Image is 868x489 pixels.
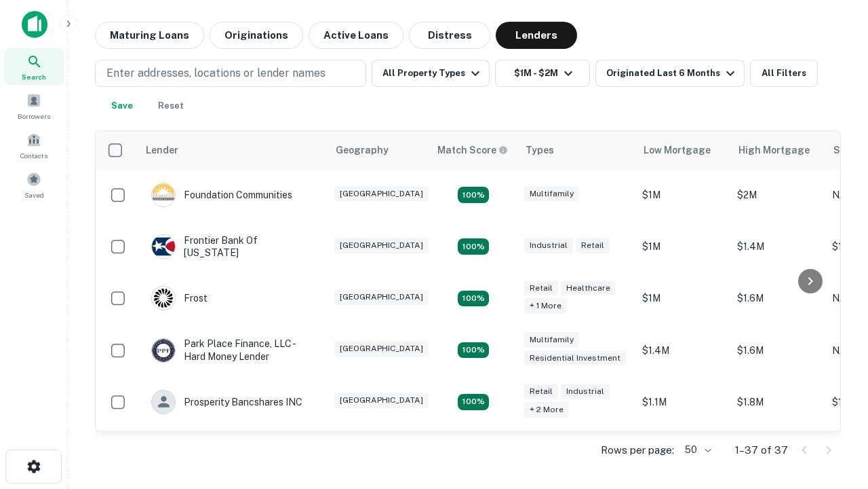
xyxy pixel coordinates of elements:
[561,280,616,296] div: Healthcare
[800,337,868,402] iframe: Chat Widget
[635,169,730,221] td: $1M
[524,384,558,399] div: Retail
[18,111,50,122] span: Borrowers
[524,298,567,314] div: + 1 more
[738,142,810,158] div: High Mortgage
[334,393,429,408] div: [GEOGRAPHIC_DATA]
[730,221,825,272] td: $1.4M
[20,150,47,161] span: Contacts
[496,22,577,49] button: Lenders
[334,289,429,305] div: [GEOGRAPHIC_DATA]
[635,272,730,324] td: $1M
[151,390,302,414] div: Prosperity Bancshares INC
[334,341,429,357] div: [GEOGRAPHIC_DATA]
[437,143,505,158] h6: Match Score
[152,235,175,258] img: picture
[95,22,204,49] button: Maturing Loans
[635,131,730,169] th: Low Mortgage
[146,142,178,158] div: Lender
[152,339,175,362] img: picture
[595,60,745,87] button: Originated Last 6 Months
[730,324,825,376] td: $1.6M
[149,92,193,120] button: Reset
[730,272,825,324] td: $1.6M
[429,131,517,169] th: Capitalize uses an advanced AI algorithm to match your search with the best lender. The match sco...
[24,189,44,200] span: Saved
[635,324,730,376] td: $1.4M
[151,338,314,362] div: Park Place Finance, LLC - Hard Money Lender
[679,440,713,460] div: 50
[409,22,490,49] button: Distress
[334,186,429,202] div: [GEOGRAPHIC_DATA]
[524,238,573,253] div: Industrial
[524,280,558,296] div: Retail
[524,332,579,348] div: Multifamily
[601,442,674,458] p: Rows per page:
[458,342,489,359] div: Matching Properties: 4, hasApolloMatch: undefined
[95,60,366,87] button: Enter addresses, locations or lender names
[526,142,554,158] div: Types
[730,376,825,428] td: $1.8M
[152,183,175,206] img: picture
[635,376,730,428] td: $1.1M
[437,143,508,158] div: Capitalize uses an advanced AI algorithm to match your search with the best lender. The match sco...
[576,238,610,253] div: Retail
[561,384,610,399] div: Industrial
[210,22,303,49] button: Originations
[458,187,489,203] div: Matching Properties: 4, hasApolloMatch: undefined
[336,142,389,158] div: Geography
[334,238,429,253] div: [GEOGRAPHIC_DATA]
[635,221,730,272] td: $1M
[524,402,569,418] div: + 2 more
[730,169,825,221] td: $2M
[644,142,711,158] div: Low Mortgage
[735,442,788,458] p: 1–37 of 37
[151,286,208,310] div: Frost
[4,48,64,85] a: Search
[4,88,64,124] a: Borrowers
[152,287,175,310] img: picture
[495,60,590,87] button: $1M - $2M
[328,131,429,169] th: Geography
[100,92,144,120] button: Save your search to get updates of matches that match your search criteria.
[151,183,292,207] div: Foundation Communities
[106,65,325,81] p: Enter addresses, locations or lender names
[458,394,489,410] div: Matching Properties: 7, hasApolloMatch: undefined
[635,428,730,479] td: $1.2M
[517,131,635,169] th: Types
[524,350,626,366] div: Residential Investment
[750,60,818,87] button: All Filters
[138,131,328,169] th: Lender
[606,65,738,81] div: Originated Last 6 Months
[309,22,403,49] button: Active Loans
[458,238,489,255] div: Matching Properties: 4, hasApolloMatch: undefined
[22,71,46,82] span: Search
[524,186,579,202] div: Multifamily
[730,428,825,479] td: $1.2M
[372,60,490,87] button: All Property Types
[22,11,47,38] img: capitalize-icon.png
[458,291,489,307] div: Matching Properties: 5, hasApolloMatch: undefined
[4,127,64,164] a: Contacts
[4,166,64,203] a: Saved
[730,131,825,169] th: High Mortgage
[151,234,314,259] div: Frontier Bank Of [US_STATE]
